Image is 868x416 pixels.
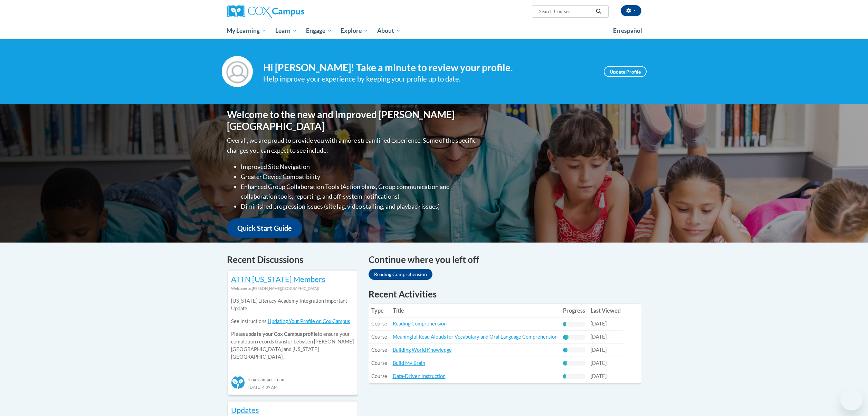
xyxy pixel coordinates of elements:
[563,361,567,366] div: Progress, %
[336,23,373,39] a: Explore
[231,383,354,391] div: [DATE] 4:39 AM
[246,331,318,337] b: update your Cox Campus profile
[373,23,405,39] a: About
[377,27,401,35] span: About
[591,321,607,327] span: [DATE]
[591,347,607,353] span: [DATE]
[393,373,446,379] a: Data-Driven Instruction
[371,334,387,340] span: Course
[231,405,259,415] a: Updates
[371,360,387,366] span: Course
[227,218,302,238] a: Quick Start Guide
[222,23,271,39] a: My Learning
[227,5,358,18] a: Cox Campus
[393,347,452,353] a: Building World Knowledge
[538,7,593,16] input: Search Courses
[231,318,354,325] p: See instructions:
[369,288,641,300] h1: Recent Activities
[369,269,432,280] a: Reading Comprehension
[227,27,266,35] span: My Learning
[563,335,569,340] div: Progress, %
[563,322,566,327] div: Progress, %
[263,73,593,85] div: Help improve your experience by keeping your profile up to date.
[563,374,566,379] div: Progress, %
[341,27,368,35] span: Explore
[591,334,607,340] span: [DATE]
[227,135,477,155] p: Overall, we are proud to provide you with a more streamlined experience. Some of the specific cha...
[222,56,253,87] img: Profile Image
[604,66,647,77] a: Update Profile
[591,360,607,366] span: [DATE]
[613,27,642,34] span: En español
[588,304,623,318] th: Last Viewed
[306,27,332,35] span: Engage
[393,334,557,340] a: Meaningful Read Alouds for Vocabulary and Oral Language Comprehension
[227,5,304,18] img: Cox Campus
[840,388,862,410] iframe: Button to launch messaging window
[563,348,567,352] div: Progress, %
[371,373,387,379] span: Course
[231,371,354,383] div: Cox Campus Team
[241,172,477,182] li: Greater Device Compatibility
[560,304,588,318] th: Progress
[393,321,447,327] a: Reading Comprehension
[217,23,652,39] div: Main menu
[231,376,245,389] img: Cox Campus Team
[369,253,641,266] h4: Continue where you left off
[369,304,390,318] th: Type
[241,162,477,172] li: Improved Site Navigation
[271,23,302,39] a: Learn
[231,292,354,366] div: Please to ensure your completion records transfer between [PERSON_NAME][GEOGRAPHIC_DATA] and [US_...
[227,109,477,132] h1: Welcome to the new and improved [PERSON_NAME][GEOGRAPHIC_DATA]
[302,23,336,39] a: Engage
[371,321,387,327] span: Course
[241,201,477,211] li: Diminished progression issues (site lag, video stalling, and playback issues)
[231,274,325,284] a: ATTN [US_STATE] Members
[227,253,358,266] h4: Recent Discussions
[241,182,477,202] li: Enhanced Group Collaboration Tools (Action plans, Group communication and collaboration tools, re...
[268,318,350,324] a: Updating Your Profile on Cox Campus
[591,373,607,379] span: [DATE]
[263,62,593,74] h4: Hi [PERSON_NAME]! Take a minute to review your profile.
[593,7,604,16] button: Search
[393,360,425,366] a: Build My Brain
[275,27,297,35] span: Learn
[609,23,647,38] a: En español
[231,285,354,292] div: Welcome to [PERSON_NAME][GEOGRAPHIC_DATA]!
[231,297,354,312] p: [US_STATE] Literacy Academy Integration Important Update
[371,347,387,353] span: Course
[390,304,560,318] th: Title
[621,5,641,16] button: Account Settings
